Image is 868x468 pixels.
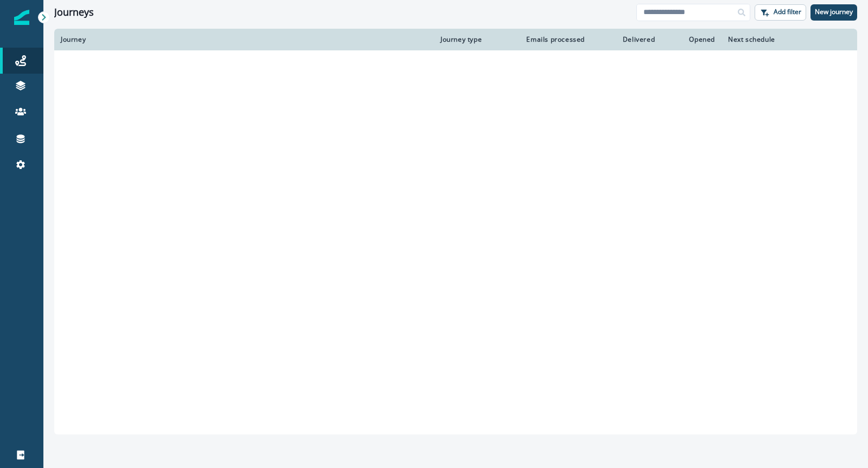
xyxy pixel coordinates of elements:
[728,35,824,44] div: Next schedule
[815,8,853,16] p: New journey
[668,35,715,44] div: Opened
[54,6,94,18] h1: Journeys
[598,35,655,44] div: Delivered
[774,8,801,16] p: Add filter
[755,4,806,21] button: Add filter
[14,10,29,25] img: Inflection
[810,4,857,21] button: New journey
[61,35,427,44] div: Journey
[441,35,509,44] div: Journey type
[522,35,585,44] div: Emails processed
